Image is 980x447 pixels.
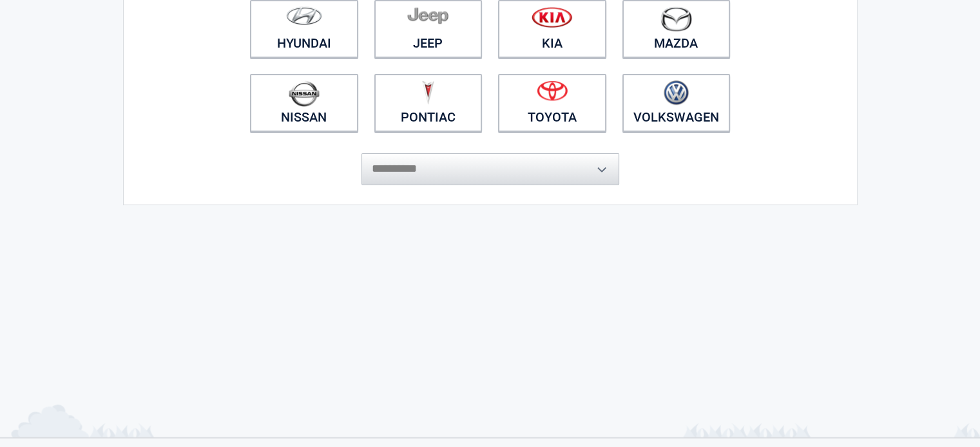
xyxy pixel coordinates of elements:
[537,80,568,101] img: toyota
[664,80,689,105] img: volkswagen
[498,74,606,132] a: Toyota
[289,80,320,107] img: nissan
[374,74,483,132] a: Pontiac
[286,6,322,25] img: hyundai
[622,74,731,132] a: Volkswagen
[407,6,448,24] img: jeep
[421,80,434,105] img: pontiac
[532,6,572,28] img: kia
[660,6,692,32] img: mazda
[250,74,358,132] a: Nissan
